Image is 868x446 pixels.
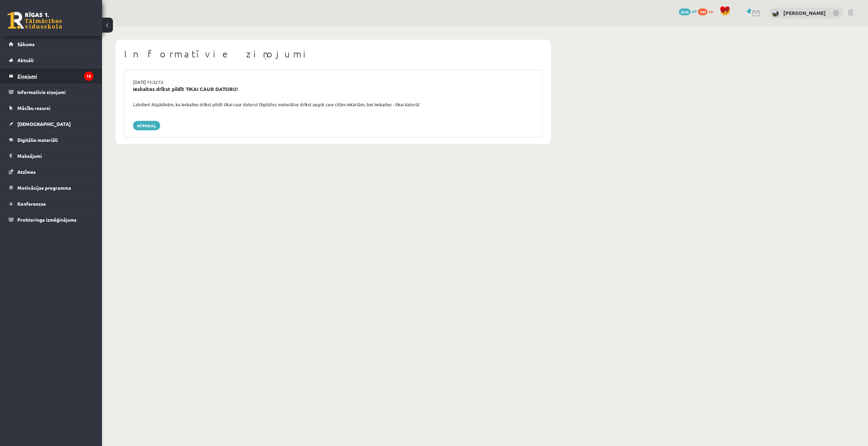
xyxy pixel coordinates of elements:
[17,121,71,127] span: [DEMOGRAPHIC_DATA]
[17,201,46,207] span: Konferences
[9,68,94,84] a: Ziņojumi10
[84,72,94,81] i: 10
[679,8,697,14] a: 2616 mP
[9,36,94,52] a: Sākums
[17,84,94,100] legend: Informatīvie ziņojumi
[128,101,539,108] div: Labdien! Atgādinām, ka ieskaites drīkst pildīt tikai caur datoru! Digitālos materiālus drīkst apg...
[9,116,94,132] a: [DEMOGRAPHIC_DATA]
[9,100,94,116] a: Mācību resursi
[17,57,34,63] span: Aktuāli
[698,8,707,15] span: 100
[9,132,94,148] a: Digitālie materiāli
[9,84,94,100] a: Informatīvie ziņojumi
[17,148,94,164] legend: Maksājumi
[133,85,534,93] div: Ieskaites drīkst pildīt TIKAI CAUR DATORU!
[9,52,94,68] a: Aktuāli
[772,10,779,17] img: Jānis Helvigs
[17,105,50,111] span: Mācību resursi
[691,8,697,14] span: mP
[17,185,71,191] span: Motivācijas programma
[9,148,94,164] a: Maksājumi
[9,196,94,211] a: Konferences
[17,68,94,84] legend: Ziņojumi
[17,169,36,175] span: Atzīmes
[783,10,826,16] a: [PERSON_NAME]
[17,217,77,223] span: Proktoringa izmēģinājums
[17,137,58,143] span: Digitālie materiāli
[9,212,94,227] a: Proktoringa izmēģinājums
[708,8,713,14] span: xp
[133,121,160,130] a: Atpakaļ
[124,48,542,60] h1: Informatīvie ziņojumi
[9,164,94,180] a: Atzīmes
[9,180,94,196] a: Motivācijas programma
[698,8,716,14] a: 100 xp
[7,12,62,29] a: Rīgas 1. Tālmācības vidusskola
[17,41,35,47] span: Sākums
[128,79,539,86] div: [DATE] 11:32:13
[679,8,690,15] span: 2616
